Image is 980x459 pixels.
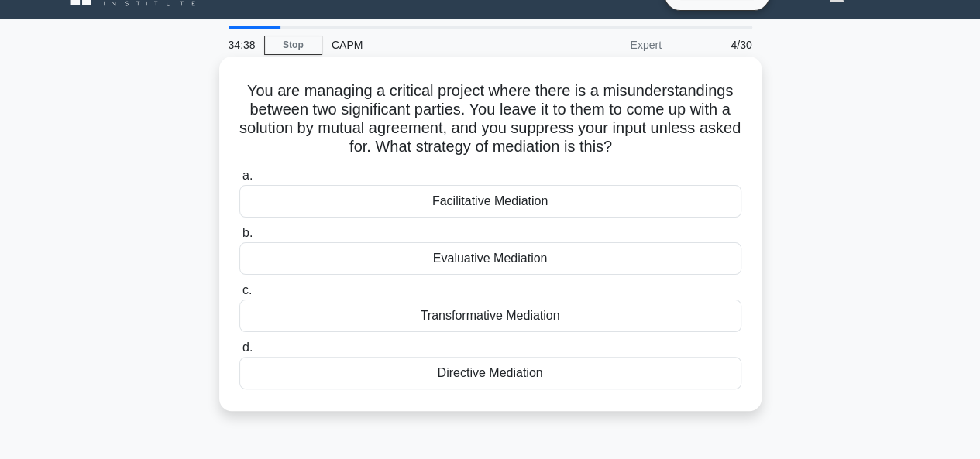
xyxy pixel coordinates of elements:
[671,29,762,60] div: 4/30
[322,29,535,60] div: CAPM
[535,29,671,60] div: Expert
[242,169,253,182] span: a.
[242,341,253,354] span: d.
[239,242,741,275] div: Evaluative Mediation
[239,357,741,389] div: Directive Mediation
[242,226,253,239] span: b.
[238,81,743,157] h5: You are managing a critical project where there is a misunderstandings between two significant pa...
[219,29,264,60] div: 34:38
[239,185,741,218] div: Facilitative Mediation
[239,300,741,332] div: Transformative Mediation
[264,36,322,55] a: Stop
[242,283,252,296] span: c.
